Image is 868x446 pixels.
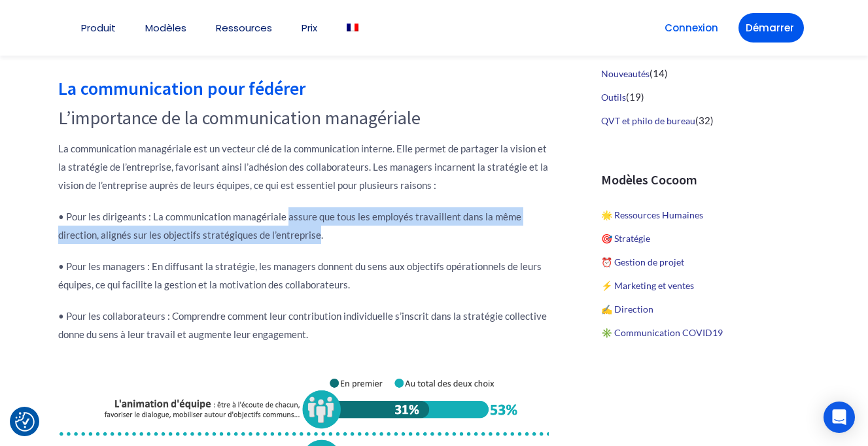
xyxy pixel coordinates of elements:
h3: L’importance de la communication managériale [58,107,549,129]
a: ⚡️ Marketing et ventes [601,280,694,291]
li: (14) [601,62,817,86]
a: ✳️ Communication COVID19 [601,327,723,338]
p: • Pour les managers : En diffusant la stratégie, les managers donnent du sens aux objectifs opéra... [58,257,549,294]
a: ✍️ Direction [601,303,653,315]
p: La communication managériale est un vecteur clé de la communication interne. Elle permet de parta... [58,139,549,194]
h3: Modèles Cocoom [601,172,817,188]
a: QVT et philo de bureau [601,115,695,126]
p: • Pour les dirigeants : La communication managériale assure que tous les employés travaillent dan... [58,207,549,244]
a: Prix [302,23,317,33]
a: 🎯 Stratégie [601,233,650,244]
p: • Pour les collaborateurs : Comprendre comment leur contribution individuelle s’inscrit dans la s... [58,307,549,343]
a: Connexion [657,13,725,43]
a: Produit [81,23,116,33]
img: Revisit consent button [15,412,35,432]
a: 🌟 Ressources Humaines [601,209,703,220]
div: Open Intercom Messenger [824,402,855,433]
img: Français [347,24,358,31]
li: (19) [601,86,817,109]
a: Démarrer [738,13,804,43]
h2: La communication pour fédérer [58,79,549,97]
a: Modèles [145,23,186,33]
button: Consent Preferences [15,412,35,432]
a: Nouveautés [601,68,650,79]
a: Outils [601,92,626,103]
li: (32) [601,109,817,133]
a: Ressources [216,23,272,33]
a: ⏰ Gestion de projet [601,256,684,267]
